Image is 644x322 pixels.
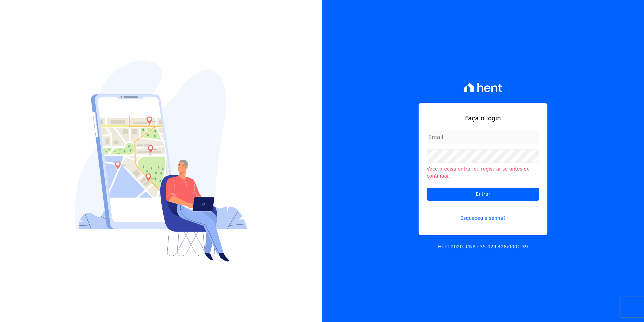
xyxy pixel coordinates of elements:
[427,206,539,222] a: Esqueceu a senha?
[427,131,539,144] input: Email
[438,243,528,250] p: Hent 2020. CNPJ: 35.429.428/0001-39
[427,166,539,180] li: Você precisa entrar ou registrar-se antes de continuar.
[427,114,539,123] h1: Faça o login
[427,188,539,201] input: Entrar
[75,60,247,262] img: Login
